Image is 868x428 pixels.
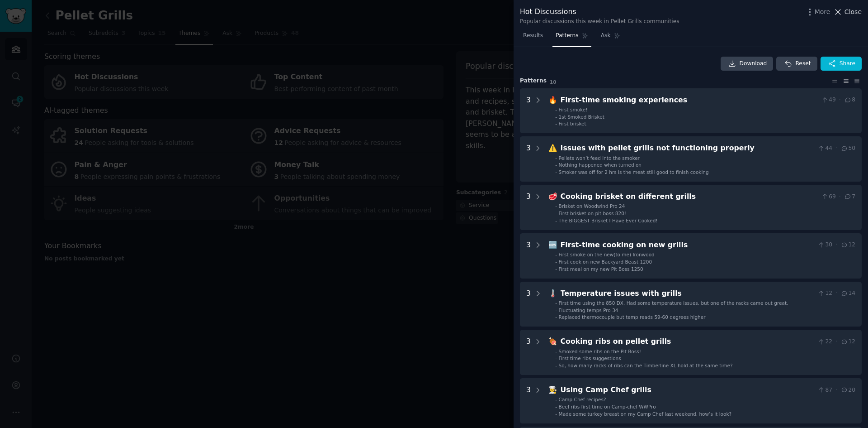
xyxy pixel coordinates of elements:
[555,355,557,361] div: -
[550,79,557,85] span: 10
[559,218,658,223] span: The BIGGEST Brisket I Have Ever Cooked!
[559,107,588,112] span: First smoke!
[555,300,557,306] div: -
[815,7,830,17] span: More
[548,385,557,394] span: 👨‍🍳
[559,363,733,368] span: So, how many racks of ribs can the Timberline XL hold at the same time?
[555,114,557,120] div: -
[555,217,557,224] div: -
[548,192,557,201] span: 🥩
[817,386,832,394] span: 87
[840,144,855,153] span: 50
[740,60,767,68] span: Download
[548,240,557,249] span: 🆕
[821,193,836,201] span: 69
[555,411,557,417] div: -
[520,29,546,47] a: Results
[526,288,531,321] div: 3
[559,252,655,257] span: First smoke on the new(to me) Ironwood
[835,386,837,394] span: ·
[561,240,814,251] div: First-time cooking on new grills
[840,386,855,394] span: 20
[561,288,814,299] div: Temperature issues with grills
[555,307,557,313] div: -
[555,162,557,168] div: -
[555,120,557,127] div: -
[721,57,774,71] a: Download
[523,32,543,40] span: Results
[526,95,531,127] div: 3
[559,411,731,417] span: Made some turkey breast on my Camp Chef last weekend, how’s it look?
[817,289,832,298] span: 12
[555,362,557,369] div: -
[555,396,557,403] div: -
[817,144,832,153] span: 44
[555,251,557,258] div: -
[555,259,557,265] div: -
[555,169,557,175] div: -
[526,240,531,272] div: 3
[548,144,557,152] span: ⚠️
[561,191,818,202] div: Cooking brisket on different grills
[840,60,855,68] span: Share
[559,162,642,168] span: Nothing happened when turned on
[835,144,837,153] span: ·
[526,191,531,224] div: 3
[844,7,862,17] span: Close
[559,356,621,361] span: First time ribs suggestions
[821,57,862,71] button: Share
[844,193,855,201] span: 7
[526,336,531,369] div: 3
[556,32,578,40] span: Patterns
[821,96,836,104] span: 49
[559,404,656,409] span: Beef ribs first time on Camp-chef WWPro
[840,338,855,346] span: 12
[555,266,557,272] div: -
[548,337,557,346] span: 🍖
[795,60,811,68] span: Reset
[552,29,591,47] a: Patterns
[559,114,604,120] span: 1st Smoked Brisket
[835,338,837,346] span: ·
[835,289,837,298] span: ·
[520,77,547,85] span: Pattern s
[559,397,606,402] span: Camp Chef recipes?
[555,314,557,320] div: -
[526,385,531,417] div: 3
[559,169,709,175] span: Smoker was off for 2 hrs is the meat still good to finish cooking
[559,308,618,313] span: Fluctuating temps Pro 34
[835,241,837,249] span: ·
[601,32,611,40] span: Ask
[561,143,814,154] div: Issues with pellet grills not functioning properly
[555,210,557,216] div: -
[776,57,817,71] button: Reset
[555,348,557,355] div: -
[555,106,557,113] div: -
[559,121,588,126] span: First brisket.
[833,7,862,17] button: Close
[817,338,832,346] span: 22
[548,96,557,104] span: 🔥
[559,266,643,272] span: First meal on my new Pit Boss 1250
[559,155,640,161] span: Pellets won’t feed into the smoker
[555,203,557,209] div: -
[805,7,830,17] button: More
[561,336,814,347] div: Cooking ribs on pellet grills
[844,96,855,104] span: 8
[559,259,652,264] span: First cook on new Backyard Beast 1200
[840,241,855,249] span: 12
[559,314,706,320] span: Replaced thermocouple but temp reads 59-60 degrees higher
[839,96,841,104] span: ·
[520,18,679,26] div: Popular discussions this week in Pellet Grills communities
[559,211,627,216] span: First brisket on pit boss 820!
[548,289,557,298] span: 🌡️
[559,300,788,306] span: First time using the 850 DX. Had some temperature issues, but one of the racks came out great.
[559,203,625,209] span: Brisket on Woodwind Pro 24
[840,289,855,298] span: 14
[598,29,623,47] a: Ask
[839,193,841,201] span: ·
[520,6,679,18] div: Hot Discussions
[561,385,814,396] div: Using Camp Chef grills
[561,95,818,106] div: First-time smoking experiences
[817,241,832,249] span: 30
